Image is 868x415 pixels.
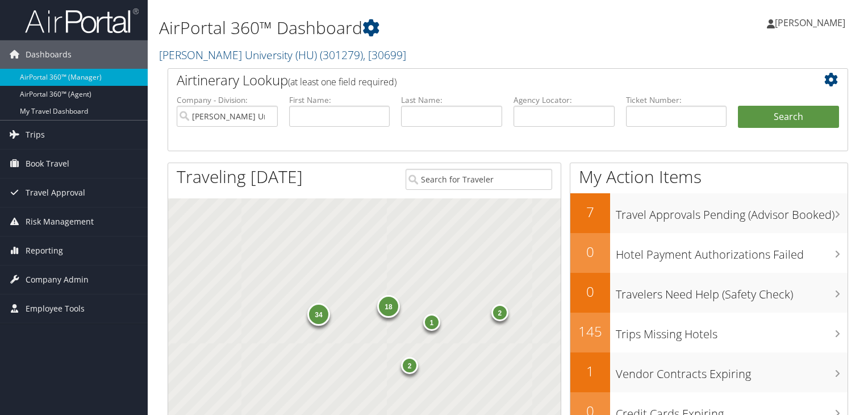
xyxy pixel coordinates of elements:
[320,47,363,63] span: ( 301279 )
[616,281,848,302] h3: Travelers Need Help (Safety Check)
[570,362,610,381] h2: 1
[570,242,610,262] h2: 0
[570,165,848,189] h1: My Action Items
[491,304,508,321] div: 2
[363,47,406,63] span: , [ 30699 ]
[26,294,85,323] span: Employee Tools
[25,7,139,34] img: airportal-logo.png
[307,303,330,326] div: 34
[401,94,502,106] label: Last Name:
[26,150,69,178] span: Book Travel
[570,273,848,313] a: 0Travelers Need Help (Safety Check)
[26,40,72,69] span: Dashboards
[570,202,610,222] h2: 7
[570,282,610,301] h2: 0
[406,169,552,190] input: Search for Traveler
[570,313,848,352] a: 145Trips Missing Hotels
[288,76,397,88] span: (at least one field required)
[177,70,782,90] h2: Airtinerary Lookup
[616,241,848,263] h3: Hotel Payment Authorizations Failed
[767,6,857,40] a: [PERSON_NAME]
[26,236,63,265] span: Reporting
[775,16,845,29] span: [PERSON_NAME]
[616,201,848,223] h3: Travel Approvals Pending (Advisor Booked)
[26,265,89,294] span: Company Admin
[377,295,400,318] div: 18
[26,179,85,207] span: Travel Approval
[570,193,848,233] a: 7Travel Approvals Pending (Advisor Booked)
[26,208,94,236] span: Risk Management
[26,121,45,149] span: Trips
[177,94,278,106] label: Company - Division:
[423,313,440,330] div: 1
[159,16,624,40] h1: AirPortal 360™ Dashboard
[570,352,848,392] a: 1Vendor Contracts Expiring
[570,233,848,273] a: 0Hotel Payment Authorizations Failed
[401,356,418,374] div: 2
[514,94,615,106] label: Agency Locator:
[738,106,839,128] button: Search
[177,165,303,189] h1: Traveling [DATE]
[616,360,848,382] h3: Vendor Contracts Expiring
[570,322,610,341] h2: 145
[626,94,727,106] label: Ticket Number:
[616,321,848,342] h3: Trips Missing Hotels
[159,47,406,63] a: [PERSON_NAME] University (HU)
[289,94,390,106] label: First Name:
